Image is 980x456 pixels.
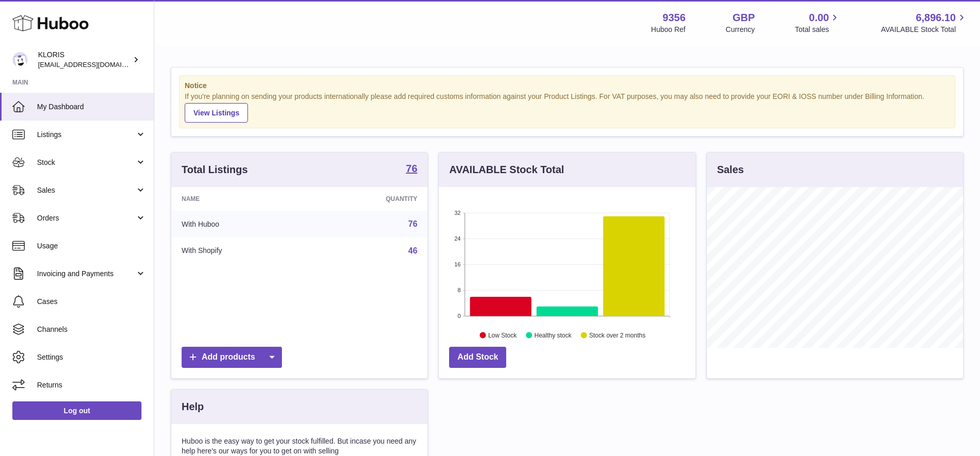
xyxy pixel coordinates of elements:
a: Log out [12,401,141,420]
text: Low Stock [488,331,517,339]
span: 0.00 [809,11,829,25]
text: 8 [458,287,461,293]
span: Returns [37,380,146,390]
a: 46 [408,246,418,255]
span: Sales [37,185,135,195]
th: Name [171,187,310,211]
text: 32 [455,210,461,216]
span: My Dashboard [37,102,146,112]
a: Add Stock [449,347,506,368]
text: 24 [455,235,461,242]
strong: GBP [733,11,755,25]
a: View Listings [185,103,248,123]
h3: Sales [717,163,744,177]
text: 16 [455,261,461,267]
span: Listings [37,130,135,140]
a: 76 [406,163,417,176]
span: Channels [37,325,146,334]
span: Invoicing and Payments [37,269,135,279]
h3: AVAILABLE Stock Total [449,163,564,177]
a: 76 [408,219,418,228]
div: Currency [726,25,755,35]
h3: Total Listings [182,163,248,177]
h3: Help [182,400,204,414]
span: 6,896.10 [916,11,956,25]
th: Quantity [310,187,428,211]
img: huboo@kloriscbd.com [12,52,28,67]
span: AVAILABLE Stock Total [881,25,968,35]
strong: 9356 [663,11,686,25]
a: Add products [182,347,282,368]
text: 0 [458,313,461,319]
td: With Huboo [171,211,310,238]
a: 6,896.10 AVAILABLE Stock Total [881,11,968,35]
text: Stock over 2 months [590,331,646,339]
p: Huboo is the easy way to get your stock fulfilled. But incase you need any help here's our ways f... [182,436,417,456]
span: Stock [37,158,135,167]
span: Total sales [795,25,841,35]
a: 0.00 Total sales [795,11,841,35]
strong: Notice [185,81,950,91]
span: [EMAIL_ADDRESS][DOMAIN_NAME] [38,60,151,69]
span: Settings [37,352,146,362]
div: KLORIS [38,50,131,70]
span: Usage [37,241,146,251]
td: With Shopify [171,238,310,264]
span: Cases [37,297,146,307]
div: Huboo Ref [651,25,686,35]
strong: 76 [406,163,417,174]
text: Healthy stock [534,331,572,339]
span: Orders [37,213,135,223]
div: If you're planning on sending your products internationally please add required customs informati... [185,92,950,123]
